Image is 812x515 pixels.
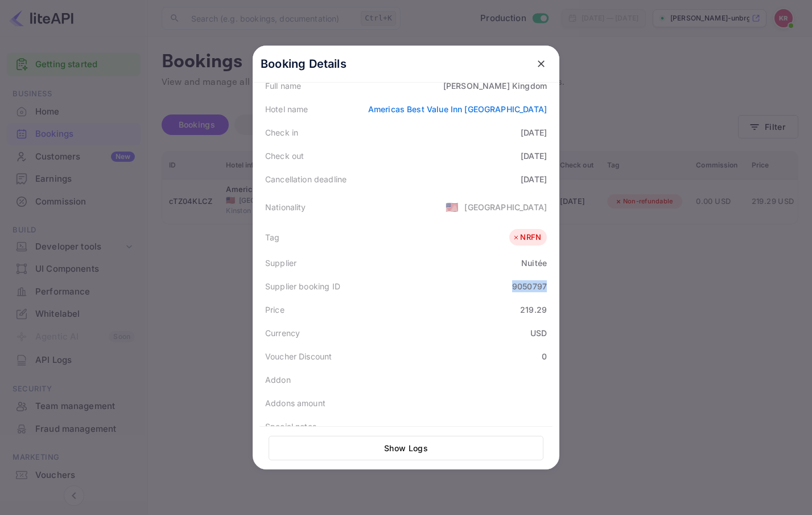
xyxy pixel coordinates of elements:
div: Addons amount [265,397,325,409]
div: Addon [265,374,291,386]
div: Check in [265,126,298,138]
div: [DATE] [521,173,547,185]
div: Price [265,304,285,316]
div: Supplier booking ID [265,280,340,292]
span: United States [446,197,459,217]
div: Special notes [265,420,316,432]
div: Currency [265,327,300,339]
button: close [531,54,551,74]
div: Supplier [265,257,296,269]
div: [DATE] [521,150,547,162]
div: Cancellation deadline [265,173,347,185]
button: Show Logs [269,436,543,460]
p: Booking Details [261,55,347,72]
div: USD [530,327,547,339]
div: Voucher Discount [265,350,332,362]
div: NRFN [512,232,541,243]
div: Full name [265,80,301,92]
div: [PERSON_NAME] Kingdom [443,80,547,92]
div: 219.29 [520,304,547,316]
div: Nationality [265,201,306,213]
div: Tag [265,231,279,243]
div: Hotel name [265,103,308,115]
div: [GEOGRAPHIC_DATA] [464,201,547,213]
div: [DATE] [521,126,547,138]
div: Check out [265,150,304,162]
div: 9050797 [512,280,547,292]
div: 0 [542,350,547,362]
div: Nuitée [521,257,547,269]
a: Americas Best Value Inn [GEOGRAPHIC_DATA] [368,104,547,114]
